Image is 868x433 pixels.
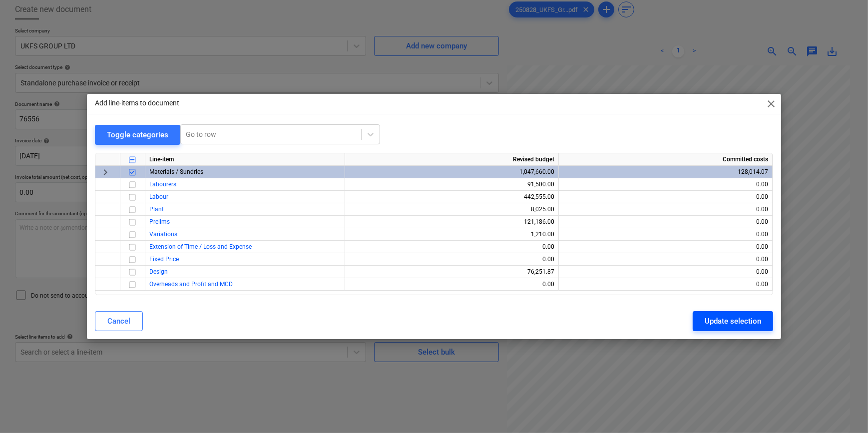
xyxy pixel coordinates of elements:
a: Labourers [149,181,176,188]
div: Cancel [107,315,130,328]
div: 0.00 [563,278,768,291]
span: close [765,98,777,110]
div: 0.00 [563,241,768,253]
a: Plant [149,206,164,213]
span: keyboard_arrow_right [99,166,111,178]
div: 0.00 [563,228,768,241]
div: 121,186.00 [349,216,554,228]
div: 76,251.87 [349,266,554,278]
div: Revised budget [345,153,559,166]
div: 91,500.00 [349,178,554,191]
span: Materials / Sundries [149,168,203,175]
p: Add line-items to document [95,98,179,108]
div: Committed costs [559,153,773,166]
div: 128,014.07 [563,166,768,178]
div: 0.00 [563,178,768,191]
button: Update selection [693,311,773,331]
div: 0.00 [563,266,768,278]
button: Toggle categories [95,125,180,145]
div: Line-item [145,153,345,166]
div: 0.00 [349,278,554,291]
a: Prelims [149,218,170,225]
div: 442,555.00 [349,191,554,203]
iframe: Chat Widget [818,385,868,433]
div: 1,210.00 [349,228,554,241]
a: Labour [149,193,168,200]
div: 0.00 [563,191,768,203]
div: Update selection [705,315,761,328]
div: 0.00 [563,203,768,216]
a: Overheads and Profit and MCD [149,281,233,288]
div: Toggle categories [107,128,168,141]
div: 8,025.00 [349,203,554,216]
button: Cancel [95,311,143,331]
div: 0.00 [563,216,768,228]
a: Design [149,268,168,275]
a: Variations [149,231,177,238]
div: 0.00 [563,253,768,266]
a: Fixed Price [149,256,179,263]
div: 1,047,660.00 [349,166,554,178]
div: 0.00 [349,241,554,253]
a: Extension of Time / Loss and Expense [149,243,252,250]
div: 0.00 [349,253,554,266]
